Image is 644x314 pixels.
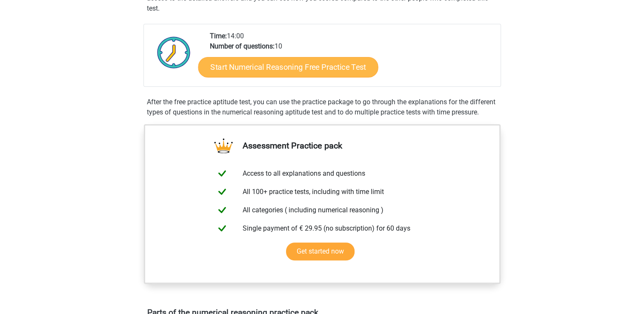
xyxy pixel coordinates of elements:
div: 14:00 10 [203,31,500,86]
a: Start Numerical Reasoning Free Practice Test [198,57,378,77]
b: Time: [210,32,227,40]
b: Number of questions: [210,42,275,50]
div: After the free practice aptitude test, you can use the practice package to go through the explana... [143,97,501,117]
a: Get started now [286,243,355,260]
img: Clock [152,31,195,74]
